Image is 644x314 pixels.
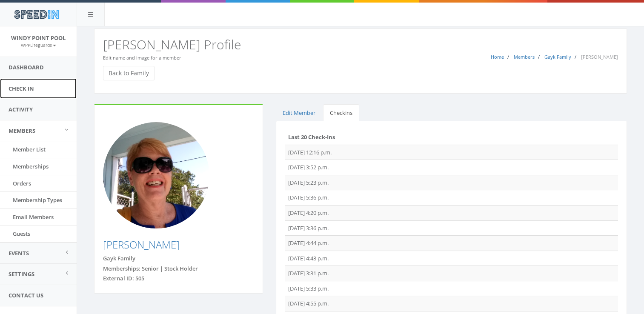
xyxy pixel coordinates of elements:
[103,254,254,263] div: Gayk Family
[276,104,322,122] a: Edit Member
[285,205,618,220] td: [DATE] 4:20 p.m.
[21,41,56,49] a: WPPLifeguards
[13,213,54,221] span: Email Members
[9,249,29,257] span: Events
[285,130,618,145] th: Last 20 Check-Ins
[103,54,181,61] small: Edit name and image for a member
[544,54,571,60] a: Gayk Family
[9,270,34,278] span: Settings
[285,190,618,206] td: [DATE] 5:36 p.m.
[9,291,43,299] span: Contact Us
[10,6,63,22] img: speedin_logo.png
[323,104,359,122] a: Checkins
[9,127,35,134] span: Members
[285,236,618,251] td: [DATE] 4:44 p.m.
[285,266,618,281] td: [DATE] 3:31 p.m.
[285,175,618,190] td: [DATE] 5:23 p.m.
[103,37,618,51] h2: [PERSON_NAME] Profile
[581,54,618,60] span: [PERSON_NAME]
[11,34,66,42] span: Windy Point Pool
[285,220,618,236] td: [DATE] 3:36 p.m.
[285,296,618,311] td: [DATE] 4:55 p.m.
[285,160,618,175] td: [DATE] 3:52 p.m.
[103,122,209,228] img: Photo
[285,251,618,266] td: [DATE] 4:43 p.m.
[103,274,254,283] div: External ID: 505
[285,281,618,296] td: [DATE] 5:33 p.m.
[103,66,155,80] a: Back to Family
[491,54,504,60] a: Home
[103,265,254,273] div: Memberships: Senior | Stock Holder
[514,54,535,60] a: Members
[21,42,56,48] small: WPPLifeguards
[285,145,618,160] td: [DATE] 12:16 p.m.
[103,237,180,251] a: [PERSON_NAME]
